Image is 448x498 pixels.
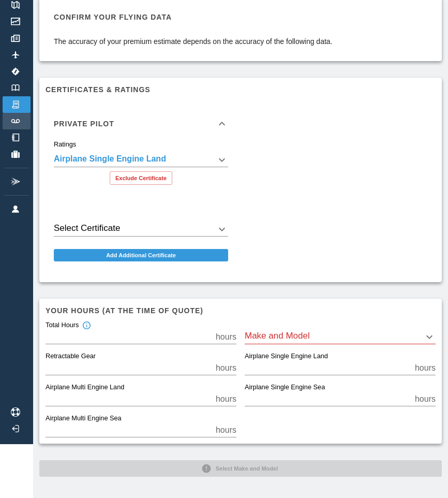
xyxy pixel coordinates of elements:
[415,393,436,405] p: hours
[216,362,236,374] p: hours
[245,352,328,361] label: Airplane Single Engine Land
[110,171,172,185] button: Exclude Certificate
[46,140,236,193] div: Private Pilot
[46,305,436,316] h6: Your hours (at the time of quote)
[82,321,91,330] svg: Total hours in fixed-wing aircraft
[54,249,228,261] button: Add Additional Certificate
[46,321,91,330] div: Total Hours
[216,424,236,436] p: hours
[415,362,436,374] p: hours
[46,352,96,361] label: Retractable Gear
[46,414,122,423] label: Airplane Multi Engine Sea
[54,153,228,167] div: Airplane Single Engine Land
[54,140,76,149] label: Ratings
[54,11,427,23] h6: Confirm your flying data
[46,383,124,392] label: Airplane Multi Engine Land
[216,331,236,343] p: hours
[54,120,114,127] h6: Private Pilot
[46,107,236,140] div: Private Pilot
[216,393,236,405] p: hours
[245,383,325,392] label: Airplane Single Engine Sea
[54,36,427,47] p: The accuracy of your premium estimate depends on the accuracy of the following data.
[46,84,436,95] h6: Certificates & Ratings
